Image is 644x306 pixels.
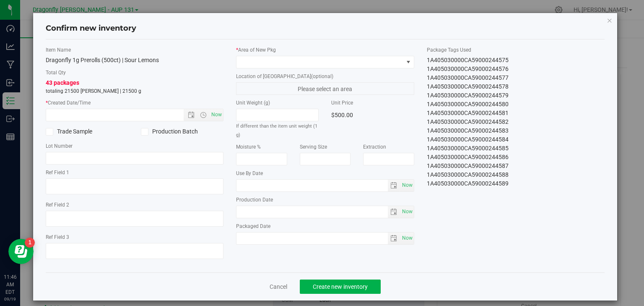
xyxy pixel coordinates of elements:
label: Trade Sample [46,127,128,136]
span: select [388,233,400,244]
span: Please select an area [236,82,414,95]
label: Moisture % [236,143,287,151]
div: 1A405030000CA59000244582 [427,118,605,126]
label: Unit Weight (g) [236,99,319,107]
span: Set Current date [210,109,224,121]
span: Set Current date [400,232,414,244]
label: Total Qty [46,69,224,76]
div: 1A405030000CA59000244584 [427,135,605,144]
span: select [388,180,400,191]
div: Dragonfly 1g Prerolls (500ct) | Sour Lemons [46,56,224,65]
span: select [388,206,400,218]
div: 1A405030000CA59000244586 [427,153,605,162]
p: totaling 21500 [PERSON_NAME] | 21500 g [46,87,224,95]
label: Ref Field 3 [46,233,224,241]
span: (optional) [311,73,333,79]
label: Production Batch [141,127,223,136]
label: Serving Size [300,143,351,151]
label: Packaged Date [236,222,414,230]
span: Set Current date [400,179,414,191]
label: Lot Number [46,142,224,150]
button: Create new inventory [300,280,381,294]
iframe: Resource center [8,239,34,264]
div: 1A405030000CA59000244589 [427,179,605,188]
div: 1A405030000CA59000244588 [427,170,605,179]
div: 1A405030000CA59000244579 [427,91,605,100]
label: Use By Date [236,170,414,177]
div: 1A405030000CA59000244577 [427,73,605,82]
div: 1A405030000CA59000244576 [427,65,605,73]
label: Production Date [236,196,414,204]
a: Cancel [270,282,287,291]
iframe: Resource center unread badge [25,238,35,248]
label: Ref Field 2 [46,201,224,209]
div: 1A405030000CA59000244580 [427,100,605,109]
span: 43 packages [46,79,79,86]
span: select [400,206,414,218]
label: Ref Field 1 [46,169,224,176]
span: Open the date view [184,112,198,118]
label: Area of New Pkg [236,46,414,54]
h4: Confirm new inventory [46,23,136,34]
span: Create new inventory [313,283,368,290]
div: 1A405030000CA59000244581 [427,109,605,118]
div: 1A405030000CA59000244578 [427,82,605,91]
label: Created Date/Time [46,99,224,107]
div: $500.00 [331,109,414,121]
div: 1A405030000CA59000244587 [427,162,605,170]
label: Unit Price [331,99,414,107]
label: Extraction [363,143,414,151]
small: If different than the item unit weight (1 g) [236,123,317,138]
span: Set Current date [400,206,414,218]
div: 1A405030000CA59000244583 [427,126,605,135]
span: select [400,233,414,244]
div: 1A405030000CA59000244575 [427,56,605,65]
div: 1A405030000CA59000244585 [427,144,605,153]
label: Item Name [46,46,224,54]
span: select [400,180,414,191]
label: Package Tags Used [427,46,605,54]
span: Open the time view [196,112,210,118]
label: Location of [GEOGRAPHIC_DATA] [236,73,414,80]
